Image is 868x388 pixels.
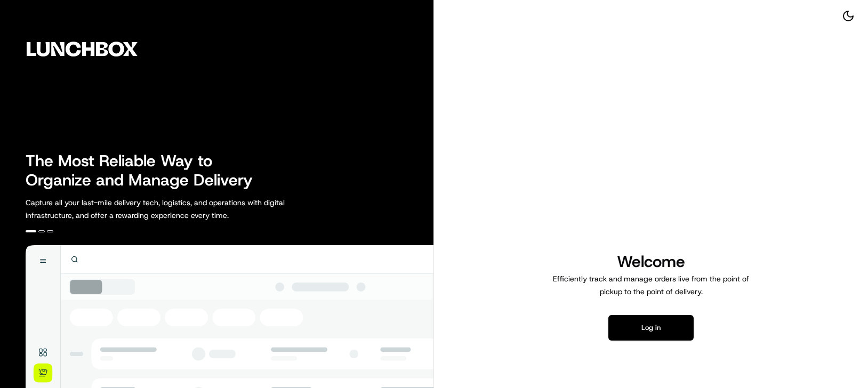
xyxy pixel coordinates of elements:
p: Capture all your last-mile delivery tech, logistics, and operations with digital infrastructure, ... [26,196,333,222]
img: Company Logo [6,6,158,92]
h1: Welcome [549,251,753,272]
p: Efficiently track and manage orders live from the point of pickup to the point of delivery. [549,272,753,298]
button: Log in [608,315,694,341]
h2: The Most Reliable Way to Organize and Manage Delivery [26,151,264,190]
